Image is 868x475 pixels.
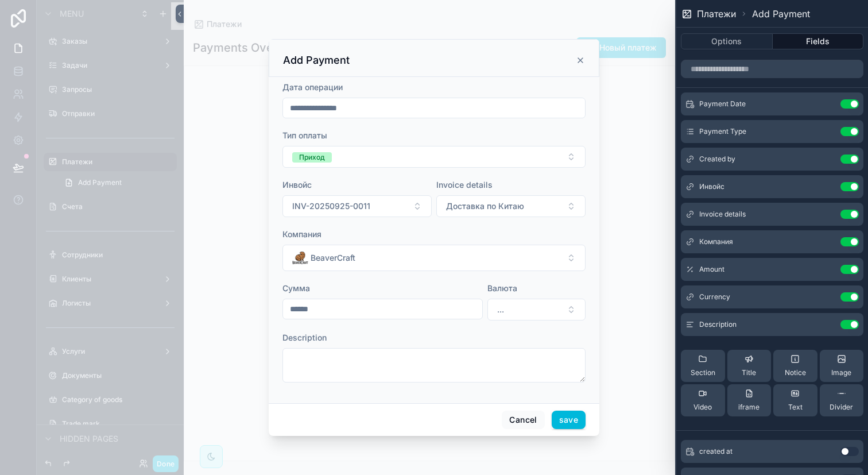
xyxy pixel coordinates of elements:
button: Select Button [282,245,586,271]
button: Select Button [282,195,432,217]
span: Description [282,333,327,342]
span: Divider [830,403,853,412]
span: created at [699,447,733,456]
span: Компания [282,229,321,239]
h3: Add Payment [283,53,350,67]
span: Payment Type [699,127,746,136]
span: Title [742,368,756,377]
button: Text [773,384,817,416]
span: iframe [738,403,759,412]
span: INV-20250925-0011 [292,200,370,212]
span: Инвойс [699,182,724,191]
button: Title [727,350,772,382]
span: Image [831,368,851,377]
button: Options [681,33,773,49]
span: Section [691,368,715,377]
span: Currency [699,292,730,302]
button: Fields [773,33,864,49]
span: Description [699,320,737,329]
button: Select Button [487,299,586,320]
span: Тип оплаты [282,130,327,140]
span: Created by [699,155,735,164]
span: Компания [699,237,733,246]
button: Select Button [282,146,586,168]
span: Сумма [282,283,310,293]
span: Валюта [487,283,517,293]
span: Notice [785,368,806,377]
span: Invoice details [699,210,746,219]
span: Amount [699,265,724,274]
span: Платежи [697,7,736,21]
button: Notice [773,350,817,382]
button: Cancel [502,411,544,429]
span: Invoice details [436,180,493,190]
button: Image [820,350,864,382]
span: Text [788,403,803,412]
button: Select Button [436,195,586,217]
span: Video [693,403,712,412]
span: ... [497,304,504,315]
span: Доставка по Китаю [446,200,524,212]
button: Divider [820,384,864,416]
span: BeaverCraft [311,252,355,264]
span: Дата операции [282,82,343,92]
button: iframe [727,384,772,416]
div: Приход [299,152,325,163]
span: Инвойс [282,180,312,190]
button: save [552,411,586,429]
span: Add Payment [752,7,810,21]
button: Video [681,384,725,416]
button: Section [681,350,725,382]
span: Payment Date [699,99,746,109]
